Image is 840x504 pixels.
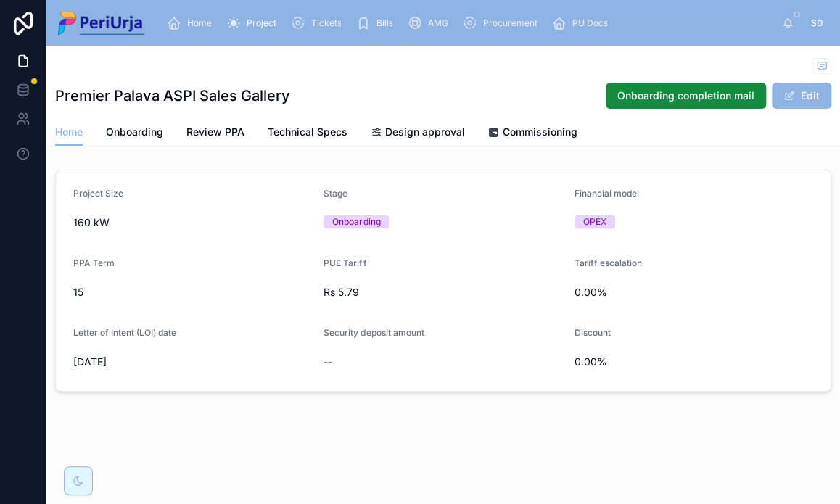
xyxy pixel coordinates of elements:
[458,10,547,36] a: Procurement
[55,119,83,146] a: Home
[268,125,347,139] span: Technical Specs
[606,83,766,109] button: Onboarding completion mail
[310,17,341,29] span: Tickets
[332,215,380,228] div: Onboarding
[246,17,276,29] span: Project
[156,7,782,39] div: scrollable content
[186,125,244,139] span: Review PPA
[575,188,639,199] span: Financial model
[503,125,577,139] span: Commissioning
[324,327,424,338] span: Security deposit amount
[583,215,606,228] div: OPEX
[324,355,332,369] span: --
[73,327,176,338] span: Letter of Intent (LOI) date
[162,10,221,36] a: Home
[286,10,351,36] a: Tickets
[324,285,562,299] span: Rs 5.79
[547,10,617,36] a: PU Docs
[617,88,754,103] span: Onboarding completion mail
[351,10,403,36] a: Bills
[575,355,813,369] span: 0.00%
[73,188,123,199] span: Project Size
[73,257,115,268] span: PPA Term
[575,327,611,338] span: Discount
[575,257,642,268] span: Tariff escalation
[482,17,537,29] span: Procurement
[268,119,347,148] a: Technical Specs
[385,125,465,139] span: Design approval
[488,119,577,148] a: Commissioning
[58,12,144,35] img: App logo
[106,125,163,139] span: Onboarding
[376,17,392,29] span: Bills
[186,17,211,29] span: Home
[427,17,448,29] span: AMG
[73,215,312,230] span: 160 kW
[324,188,347,199] span: Stage
[772,83,831,109] button: Edit
[106,119,163,148] a: Onboarding
[55,86,290,106] h1: Premier Palava ASPI Sales Gallery
[186,119,244,148] a: Review PPA
[73,285,312,299] span: 15
[403,10,458,36] a: AMG
[324,257,366,268] span: PUE Tariff
[575,285,813,299] span: 0.00%
[73,355,312,369] span: [DATE]
[221,10,286,36] a: Project
[572,17,607,29] span: PU Docs
[811,17,823,29] span: SD
[55,125,83,139] span: Home
[371,119,465,148] a: Design approval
